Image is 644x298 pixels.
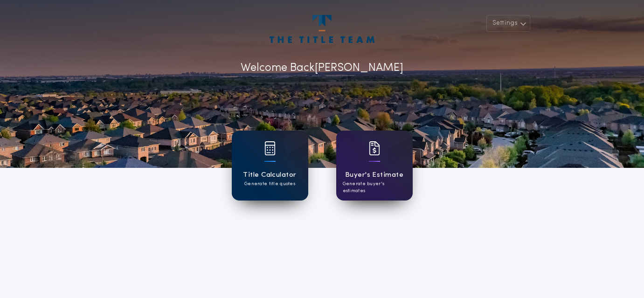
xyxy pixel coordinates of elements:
[264,141,276,155] img: card icon
[243,170,296,180] h1: Title Calculator
[486,15,530,32] button: Settings
[345,170,403,180] h1: Buyer's Estimate
[241,60,403,76] p: Welcome Back [PERSON_NAME]
[336,131,413,201] a: card iconBuyer's EstimateGenerate buyer's estimates
[232,131,308,201] a: card iconTitle CalculatorGenerate title quotes
[369,141,380,155] img: card icon
[244,180,295,187] p: Generate title quotes
[270,15,374,43] img: account-logo
[343,180,406,194] p: Generate buyer's estimates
